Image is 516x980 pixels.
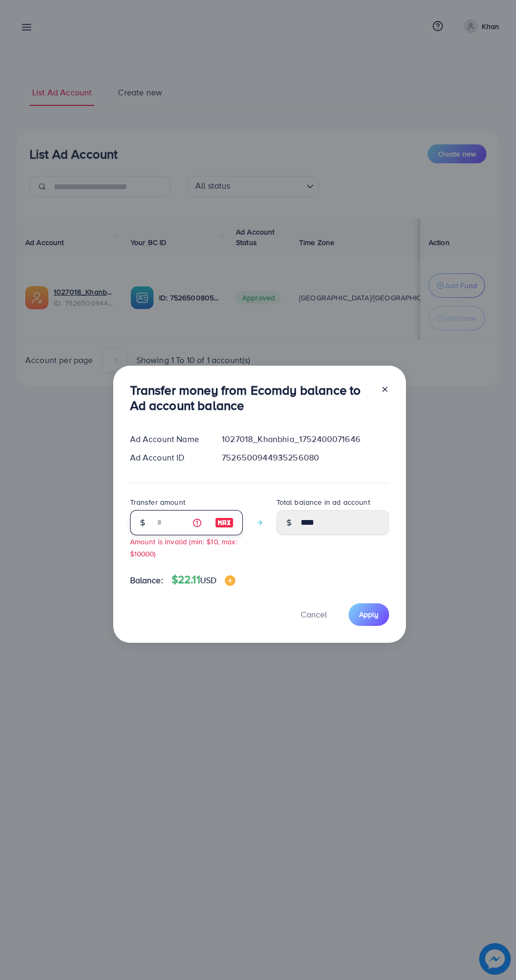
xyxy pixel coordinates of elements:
[130,574,163,586] span: Balance:
[122,433,214,445] div: Ad Account Name
[359,609,379,620] span: Apply
[287,603,340,626] button: Cancel
[200,574,216,586] span: USD
[213,433,397,445] div: 1027018_Khanbhia_1752400071646
[172,573,235,586] h4: $22.11
[215,516,234,529] img: image
[130,536,237,558] small: Amount is invalid (min: $10, max: $10000)
[349,603,389,626] button: Apply
[130,383,372,413] h3: Transfer money from Ecomdy balance to Ad account balance
[276,497,370,507] label: Total balance in ad account
[130,497,185,507] label: Transfer amount
[301,609,327,620] span: Cancel
[225,575,235,586] img: image
[213,452,397,464] div: 7526500944935256080
[122,452,214,464] div: Ad Account ID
